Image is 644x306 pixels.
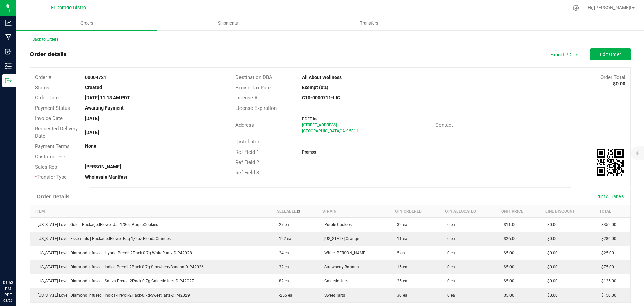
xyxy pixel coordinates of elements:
th: Line Discount [540,205,594,217]
th: Item [30,205,272,217]
li: Export PDF [543,48,584,60]
strong: Created [85,85,102,90]
span: $11.00 [500,222,517,227]
span: $0.00 [544,222,558,227]
span: Shipments [209,20,247,26]
span: Order Total [600,74,625,80]
span: $5.00 [500,265,514,269]
span: Destination DBA [235,74,272,80]
span: 0 ea [444,293,455,298]
span: Galactic Jack [321,279,349,283]
strong: Exempt (0%) [302,85,328,90]
strong: $0.00 [613,81,625,86]
span: [US_STATE] Love | Diamond Infused | Indica-Preroll-2Pack-0.7g-StrawberryBanana-DIP42026 [34,265,204,269]
span: 15 ea [394,265,407,269]
span: Customer PO [35,154,65,160]
strong: All About Wellness [302,75,342,80]
span: $5.00 [500,279,514,283]
strong: [DATE] [85,116,99,121]
p: 01:53 PM PDT [3,280,13,298]
span: Strawberry Banana [321,265,359,269]
span: 5 ea [394,251,405,255]
span: 32 ea [276,265,289,269]
span: Edit Order [600,52,621,57]
a: Back to Orders [30,37,58,42]
span: Requested Delivery Date [35,126,78,139]
span: 25 ea [394,279,407,283]
span: Contact [435,122,453,128]
span: 0 ea [444,265,455,269]
span: Sweet Tarts [321,293,345,298]
span: Ref Field 2 [235,159,259,165]
span: [US_STATE] Love | Essentials | PackagedFlower-Bag-1/2oz-FloridaOranges [34,236,171,241]
span: Ref Field 1 [235,149,259,155]
strong: [PERSON_NAME] [85,164,121,169]
th: Qty Allocated [440,205,496,217]
inline-svg: Outbound [5,77,12,84]
span: 24 ea [276,251,289,255]
span: Purple Cookies [321,222,352,227]
span: Invoice Date [35,115,63,121]
span: Address [235,122,254,128]
span: $5.00 [500,293,514,298]
span: Payment Status [35,105,70,111]
inline-svg: Analytics [5,19,12,26]
strong: C10-0000711-LIC [302,95,340,100]
span: [US_STATE] Love | Diamond Infused | Sativa-Preroll-2Pack-0.7g-GalacticJack-DIP42027 [34,279,194,283]
span: Hi, [PERSON_NAME]! [588,5,631,10]
a: Orders [16,16,157,30]
inline-svg: Manufacturing [5,34,12,41]
span: $0.00 [544,265,558,269]
span: 95811 [346,129,358,133]
span: Payment Terms [35,143,70,149]
div: Manage settings [572,5,580,11]
span: CA [340,129,345,133]
span: $25.00 [598,251,614,255]
strong: 00004721 [85,75,106,80]
span: $150.00 [598,293,616,298]
span: License Expiration [235,105,277,111]
span: $286.00 [598,236,616,241]
strong: Wholesale Manifest [85,174,127,180]
span: White [PERSON_NAME] [321,251,366,255]
span: [GEOGRAPHIC_DATA] [302,129,340,133]
span: $75.00 [598,265,614,269]
qrcode: 00004721 [597,149,624,176]
span: $0.00 [544,236,558,241]
span: Excise Tax Rate [235,85,271,91]
span: Status [35,85,49,91]
span: 0 ea [444,236,455,241]
span: Print All Labels [596,194,624,199]
span: $125.00 [598,279,616,283]
span: -255 ea [276,293,292,298]
span: [US_STATE] Love | Diamond Infused | Hybrid-Preroll-2Pack-0.7g-WhiteRuntz-DIP42028 [34,251,192,255]
span: 30 ea [394,293,407,298]
div: Order details [30,50,67,58]
span: Orders [71,20,102,26]
span: [US_STATE] Love | Gold | PackagedFlower-Jar-1/8oz-PurpleCookies [34,222,158,227]
span: , [339,129,340,133]
strong: [DATE] 11:13 AM PDT [85,95,130,100]
span: [STREET_ADDRESS] [302,123,337,127]
inline-svg: Inbound [5,48,12,55]
span: 27 ea [276,222,289,227]
th: Unit Price [496,205,540,217]
span: $0.00 [544,279,558,283]
span: 32 ea [394,222,407,227]
span: 11 ea [394,236,407,241]
strong: Awaiting Payment [85,105,124,111]
span: 0 ea [444,222,455,227]
span: Distributor [235,139,259,145]
span: [US_STATE] Orange [321,236,359,241]
span: Order # [35,74,51,80]
span: $352.00 [598,222,616,227]
span: [US_STATE] Love | Diamond Infused | Indica-Preroll-2Pack-0.7g-SweetTarts-DIP42029 [34,293,190,298]
th: Strain [317,205,390,217]
span: 122 ea [276,236,291,241]
th: Total [594,205,630,217]
strong: None [85,143,96,149]
span: 82 ea [276,279,289,283]
span: $0.00 [544,293,558,298]
span: Sales Rep [35,164,57,170]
